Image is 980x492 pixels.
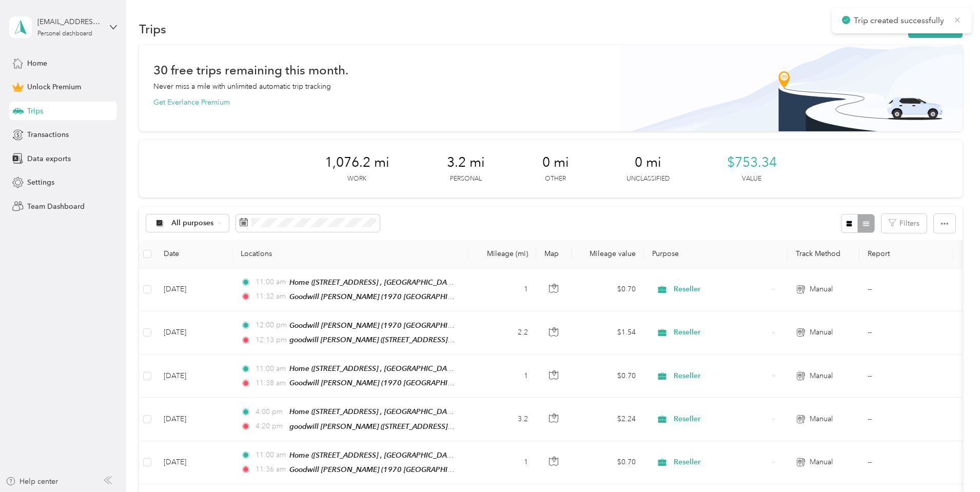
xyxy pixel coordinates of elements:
[810,414,833,425] span: Manual
[674,457,768,468] span: Reseller
[859,268,953,311] td: --
[153,65,348,75] h1: 30 free trips remaining this month.
[572,240,644,268] th: Mileage value
[572,311,644,355] td: $1.54
[27,177,54,188] span: Settings
[468,240,536,268] th: Mileage (mi)
[859,240,953,268] th: Report
[810,284,833,295] span: Manual
[468,398,536,441] td: 3.2
[155,311,232,355] td: [DATE]
[27,129,69,140] span: Transactions
[644,240,788,268] th: Purpose
[572,398,644,441] td: $2.24
[859,441,953,484] td: --
[171,220,214,227] span: All purposes
[256,320,285,331] span: 12:00 pm
[674,284,768,295] span: Reseller
[810,327,833,338] span: Manual
[256,378,285,389] span: 11:38 am
[139,24,166,34] h1: Trips
[256,406,285,418] span: 4:00 pm
[6,476,58,487] button: Help center
[256,277,285,288] span: 11:00 am
[155,355,232,398] td: [DATE]
[37,31,92,37] div: Personal dashboard
[674,414,768,425] span: Reseller
[289,422,543,431] span: goodwill [PERSON_NAME] ([STREET_ADDRESS][PERSON_NAME][US_STATE])
[347,174,366,184] p: Work
[289,364,534,373] span: Home ([STREET_ADDRESS] , [GEOGRAPHIC_DATA], [GEOGRAPHIC_DATA])
[881,214,927,233] button: Filters
[289,379,728,387] span: Goodwill [PERSON_NAME] (1970 [GEOGRAPHIC_DATA][PERSON_NAME], [GEOGRAPHIC_DATA], [GEOGRAPHIC_DATA]...
[325,154,389,171] span: 1,076.2 mi
[256,449,285,461] span: 11:00 am
[788,240,859,268] th: Track Method
[468,441,536,484] td: 1
[27,106,43,116] span: Trips
[256,421,285,432] span: 4:20 pm
[256,363,285,375] span: 11:00 am
[27,58,47,69] span: Home
[289,321,728,330] span: Goodwill [PERSON_NAME] (1970 [GEOGRAPHIC_DATA][PERSON_NAME], [GEOGRAPHIC_DATA], [GEOGRAPHIC_DATA]...
[859,355,953,398] td: --
[674,327,768,338] span: Reseller
[468,355,536,398] td: 1
[619,45,963,131] img: Banner
[153,81,331,92] p: Never miss a mile with unlimited automatic trip tracking
[859,398,953,441] td: --
[256,334,285,346] span: 12:13 pm
[289,292,728,301] span: Goodwill [PERSON_NAME] (1970 [GEOGRAPHIC_DATA][PERSON_NAME], [GEOGRAPHIC_DATA], [GEOGRAPHIC_DATA]...
[27,153,71,164] span: Data exports
[468,268,536,311] td: 1
[468,311,536,355] td: 2.2
[155,240,232,268] th: Date
[923,435,980,492] iframe: Everlance-gr Chat Button Frame
[289,407,534,416] span: Home ([STREET_ADDRESS] , [GEOGRAPHIC_DATA], [GEOGRAPHIC_DATA])
[810,370,833,382] span: Manual
[742,174,761,184] p: Value
[256,464,285,475] span: 11:36 am
[447,154,485,171] span: 3.2 mi
[572,268,644,311] td: $0.70
[635,154,661,171] span: 0 mi
[155,268,232,311] td: [DATE]
[542,154,569,171] span: 0 mi
[153,97,230,108] button: Get Everlance Premium
[727,154,777,171] span: $753.34
[854,14,946,27] p: Trip created successfully
[572,355,644,398] td: $0.70
[674,370,768,382] span: Reseller
[450,174,482,184] p: Personal
[289,465,728,474] span: Goodwill [PERSON_NAME] (1970 [GEOGRAPHIC_DATA][PERSON_NAME], [GEOGRAPHIC_DATA], [GEOGRAPHIC_DATA]...
[289,278,534,287] span: Home ([STREET_ADDRESS] , [GEOGRAPHIC_DATA], [GEOGRAPHIC_DATA])
[572,441,644,484] td: $0.70
[37,16,102,27] div: [EMAIL_ADDRESS][DOMAIN_NAME]
[256,291,285,302] span: 11:32 am
[536,240,572,268] th: Map
[289,451,534,460] span: Home ([STREET_ADDRESS] , [GEOGRAPHIC_DATA], [GEOGRAPHIC_DATA])
[545,174,566,184] p: Other
[27,201,85,212] span: Team Dashboard
[155,441,232,484] td: [DATE]
[155,398,232,441] td: [DATE]
[810,457,833,468] span: Manual
[626,174,670,184] p: Unclassified
[232,240,468,268] th: Locations
[289,336,543,344] span: goodwill [PERSON_NAME] ([STREET_ADDRESS][PERSON_NAME][US_STATE])
[859,311,953,355] td: --
[27,82,81,92] span: Unlock Premium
